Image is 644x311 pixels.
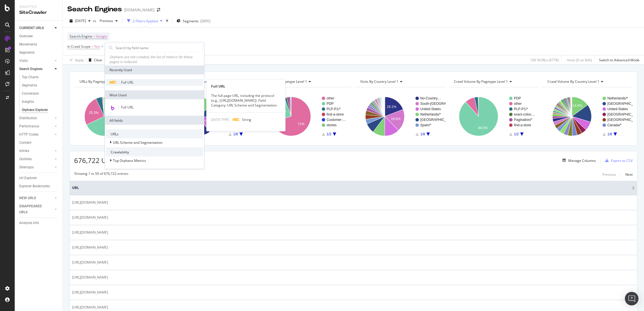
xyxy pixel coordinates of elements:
[74,171,128,178] div: Showing 1 to 50 of 676,722 entries
[78,77,160,86] h4: URLs By pagetype Level 1
[19,220,39,226] div: Analysis Info
[72,185,630,190] span: URL
[602,172,616,177] div: Previous
[327,112,344,116] text: find-a-store
[19,183,50,189] div: Explorer Bookmarks
[72,290,108,295] span: [URL][DOMAIN_NAME]
[261,92,352,141] svg: A chart.
[420,123,431,127] text: Spain/*
[89,111,98,115] text: 25.3%
[355,92,446,141] div: A chart.
[327,123,336,127] text: stories
[19,203,53,215] a: DISAPPEARED URLS
[19,66,42,72] div: Search Engines
[113,158,146,163] span: Top Orphans Metrics
[607,123,621,127] text: Canada/*
[72,200,108,205] span: [URL][DOMAIN_NAME]
[172,77,254,86] h4: URLs By country Level 1
[514,118,532,122] text: Pagination/*
[560,157,596,164] button: Manage Columns
[74,92,165,141] div: A chart.
[514,102,521,106] text: other
[19,195,36,201] div: NEW URLS
[233,132,238,136] text: 1/8
[327,96,334,100] text: other
[97,18,113,23] span: Previous
[22,99,59,105] a: Insights
[547,79,599,84] span: Crawl Volume By country Level 1
[106,129,203,138] div: URLs
[19,148,29,154] div: Inlinks
[19,123,39,129] div: Performance
[298,122,304,126] text: 71%
[22,82,59,88] a: Segments
[93,34,95,39] span: =
[387,105,396,109] text: 19.1%
[67,16,93,25] button: [DATE]
[121,105,134,110] span: Full URL
[602,171,616,178] button: Previous
[19,66,53,72] a: Search Engines
[74,156,183,165] span: 676,722 Urls found (most crawled)
[72,245,108,250] span: [URL][DOMAIN_NAME]
[607,96,628,100] text: Netherlands/*
[265,77,347,86] h4: Visits by pagetype Level 1
[19,50,59,56] a: Segments
[267,79,307,84] span: Visits by pagetype Level 1
[360,79,398,84] span: Visits by country Level 1
[207,93,285,108] div: The full page URL, including the protocol (e.g., [URL][DOMAIN_NAME]). Field Category: URL Scheme ...
[607,118,643,122] text: [GEOGRAPHIC_DATA]
[22,107,48,113] div: Orphans Explorer
[448,92,539,141] svg: A chart.
[19,140,31,146] div: Content
[110,55,199,64] div: Orphans are not crawled, the list of metrics for these pages is reduced.
[72,305,108,310] span: [URL][DOMAIN_NAME]
[420,107,441,111] text: United-States
[19,183,59,189] a: Explorer Bookmarks
[115,44,203,52] input: Search by field name
[546,77,628,86] h4: Crawl Volume By country Level 1
[420,96,441,100] text: No-Country…
[22,107,59,113] a: Orphans Explorer
[94,43,100,51] span: Yes
[22,91,59,97] a: Conversion
[133,19,158,23] div: 2 Filters Applied
[454,79,508,84] span: Crawl Volume By pagetype Level 1
[19,115,53,121] a: Distribution
[19,148,53,154] a: Inlinks
[573,104,582,108] text: 14.9%
[420,102,465,106] text: South-[GEOGRAPHIC_DATA]
[174,16,213,25] button: Segments[DATE]
[19,140,59,146] a: Content
[207,84,285,89] div: Full URL
[19,5,58,9] div: Analytics
[121,80,134,85] span: Full URL
[106,147,203,156] div: Crawlability
[19,220,59,226] a: Analysis Info
[19,132,38,138] div: HTTP Codes
[420,132,425,136] text: 1/8
[105,116,204,125] div: All fields
[22,91,39,97] div: Conversion
[19,25,44,31] div: CURRENT URLS
[542,92,633,141] svg: A chart.
[19,195,53,201] a: NEW URLS
[611,158,633,163] div: Export as CSV
[165,18,169,24] div: times
[327,107,341,111] text: PLP-P1/*
[391,117,400,121] text: 18.6%
[19,156,32,162] div: Outlinks
[19,25,53,31] a: CURRENT URLS
[19,164,53,170] a: Sitemaps
[599,58,639,62] div: Switch to Advanced Mode
[72,260,108,265] span: [URL][DOMAIN_NAME]
[625,172,633,177] div: Next
[19,132,53,138] a: HTTP Codes
[91,44,93,49] span: =
[514,123,531,127] text: find-a-store
[19,50,35,56] div: Segments
[67,5,122,14] div: Search Engines
[453,77,534,86] h4: Crawl Volume By pagetype Level 1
